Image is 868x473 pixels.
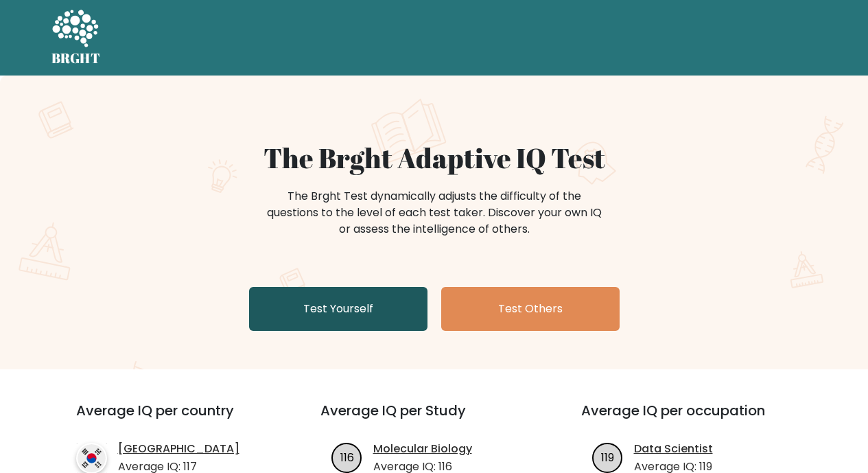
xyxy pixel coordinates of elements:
a: Test Yourself [249,287,427,331]
a: Data Scientist [634,441,713,457]
a: Molecular Biology [373,441,472,457]
h5: BRGHT [51,50,101,67]
h3: Average IQ per Study [320,402,548,435]
h3: Average IQ per country [76,402,271,435]
div: The Brght Test dynamically adjusts the difficulty of the questions to the level of each test take... [263,188,606,238]
text: 116 [340,449,353,465]
a: Test Others [441,287,620,331]
a: [GEOGRAPHIC_DATA] [118,441,239,457]
a: BRGHT [51,5,101,70]
h3: Average IQ per occupation [581,402,809,435]
h1: The Brght Adaptive IQ Test [99,141,769,174]
text: 119 [601,449,614,465]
